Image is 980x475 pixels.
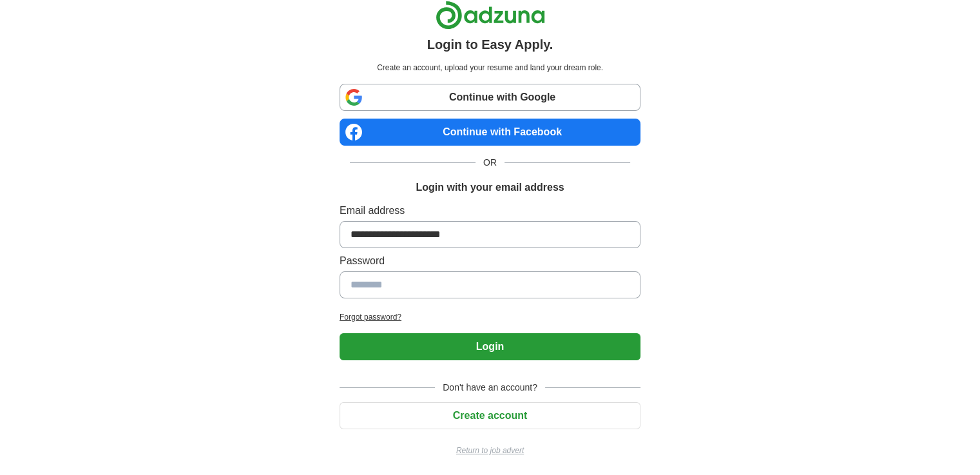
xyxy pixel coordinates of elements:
h1: Login with your email address [416,180,564,195]
a: Continue with Facebook [340,119,640,146]
img: Adzuna logo [436,1,545,30]
label: Email address [340,203,640,218]
button: Login [340,333,640,360]
span: OR [476,156,504,170]
a: Continue with Google [340,84,640,111]
a: Forgot password? [340,311,640,323]
span: Don't have an account? [435,381,545,394]
h1: Login to Easy Apply. [427,35,553,54]
label: Password [340,253,640,269]
a: Return to job advert [340,445,640,456]
a: Create account [340,410,640,421]
button: Create account [340,402,640,429]
p: Create an account, upload your resume and land your dream role. [342,62,638,73]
